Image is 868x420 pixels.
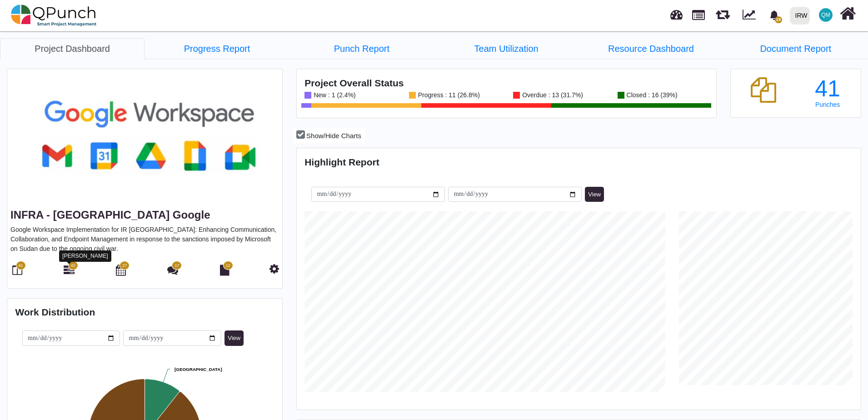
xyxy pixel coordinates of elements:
a: INFRA - [GEOGRAPHIC_DATA] Google [10,209,210,221]
text: [GEOGRAPHIC_DATA] [175,367,222,372]
h4: Work Distribution [15,306,274,318]
div: Overdue : 13 (31.7%) [520,92,583,99]
h4: Highlight Report [304,156,853,168]
a: Document Report [723,38,868,59]
i: Project Settings [269,263,279,274]
button: Show/Hide Charts [293,128,365,144]
svg: bell fill [769,10,779,20]
div: Notification [766,7,782,23]
a: Punch Report [289,38,434,59]
button: View [224,330,244,346]
div: Dynamic Report [738,0,764,30]
div: [PERSON_NAME] [59,250,111,262]
a: IRW [786,0,813,30]
span: Qasim Munir [819,8,833,22]
div: Progress : 11 (26.8%) [416,92,480,99]
a: bell fill19 [764,0,786,29]
span: Projects [692,6,705,20]
div: IRW [795,8,808,24]
i: Punch Discussion [167,265,178,275]
span: 27 [122,263,127,269]
span: 12 [226,263,230,269]
a: QM [813,0,838,30]
i: Calendar [116,265,126,275]
i: Home [840,5,856,22]
div: 41 [803,77,853,100]
h4: Project Overall Status [304,77,708,89]
a: Resource Dashboard [579,38,723,59]
a: 42 [64,268,75,275]
i: Document Library [220,265,229,275]
span: Dashboard [670,5,683,19]
i: Board [12,265,22,275]
span: 41 [18,263,23,269]
li: INFRA - Sudan Google [434,38,579,59]
a: Team Utilization [434,38,579,59]
div: Closed : 16 (39%) [624,92,678,99]
button: View [585,187,604,202]
span: Releases [716,5,730,20]
span: Show/Hide Charts [306,132,361,140]
img: qpunch-sp.fa6292f.png [11,2,97,29]
a: 41 Punches [803,77,853,108]
span: 17 [175,263,179,269]
a: Progress Report [145,38,289,59]
span: QM [821,12,830,18]
p: Google Workspace Implementation for IR [GEOGRAPHIC_DATA]: Enhancing Communication, Collaboration,... [10,225,279,254]
span: 19 [775,16,782,23]
span: Punches [815,101,840,108]
span: 42 [71,263,75,269]
div: New : 1 (2.4%) [311,92,356,99]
